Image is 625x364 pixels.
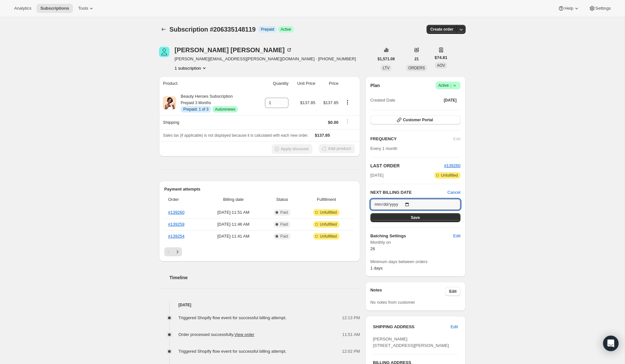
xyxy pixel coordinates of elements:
[176,93,238,113] div: Beauty Heroes Subscription
[178,332,254,337] span: Order processed successfully.
[159,76,257,91] th: Product
[290,76,317,91] th: Unit Price
[374,54,398,64] button: $1,571.08
[300,100,315,105] span: $137.85
[204,221,262,228] span: [DATE] · 11:46 AM
[323,100,338,105] span: $137.85
[554,4,583,13] button: Help
[215,107,235,112] span: Autorenews
[261,27,274,32] span: Prepaid
[444,162,460,169] button: #139260
[373,337,449,348] span: [PERSON_NAME] [STREET_ADDRESS][PERSON_NAME]
[435,54,448,61] span: $74.81
[564,6,573,11] span: Help
[342,118,353,125] button: Shipping actions
[280,210,288,215] span: Paid
[159,25,168,34] button: Subscriptions
[383,66,389,70] span: LTV
[430,27,453,32] span: Create order
[266,196,298,203] span: Status
[603,336,619,351] div: Open Intercom Messenger
[595,6,611,11] span: Settings
[447,322,462,332] button: Edit
[342,331,360,338] span: 11:51 AM
[14,6,31,11] span: Analytics
[444,163,460,168] a: #139260
[78,6,88,11] span: Tools
[414,56,418,62] span: 21
[178,349,287,354] span: Triggered Shopify flow event for successful billing attempt.
[168,222,185,227] a: #139259
[281,27,291,32] span: Active
[440,96,460,105] button: [DATE]
[164,247,355,256] nav: Pagination
[585,4,615,13] button: Settings
[163,96,176,109] img: product img
[175,56,356,62] span: [PERSON_NAME][EMAIL_ADDRESS][PERSON_NAME][DOMAIN_NAME] · [PHONE_NUMBER]
[441,173,458,178] span: Unfulfilled
[411,215,420,220] span: Save
[320,234,337,239] span: Unfulfilled
[370,172,384,179] span: [DATE]
[342,99,353,106] button: Product actions
[173,247,182,256] button: Next
[175,47,292,53] div: [PERSON_NAME] [PERSON_NAME]
[204,196,262,203] span: Billing date
[449,289,457,294] span: Edit
[437,63,445,68] span: AOV
[175,65,207,71] button: Product actions
[370,189,448,196] h2: NEXT BILLING DATE
[320,210,337,215] span: Unfulfilled
[445,287,460,296] button: Edit
[315,133,330,138] span: $137.85
[408,66,425,70] span: ORDERS
[36,4,73,13] button: Subscriptions
[234,332,254,337] a: View order
[448,189,460,196] button: Cancel
[451,324,458,330] span: Edit
[370,82,380,89] h2: Plan
[302,196,351,203] span: Fulfillment
[204,209,262,216] span: [DATE] · 11:51 AM
[159,115,257,129] th: Shipping
[403,117,433,123] span: Customer Portal
[317,76,340,91] th: Price
[320,222,337,227] span: Unfulfilled
[453,233,460,239] span: Edit
[159,302,360,308] h4: [DATE]
[280,234,288,239] span: Paid
[370,233,453,239] h6: Batching Settings
[159,47,169,57] span: Claudette Muldowney
[370,97,395,103] span: Created Date
[164,192,202,207] th: Order
[328,120,338,125] span: $0.00
[370,259,460,265] span: Minimum days between orders
[342,348,360,355] span: 12:02 PM
[164,186,355,192] h2: Payment attempts
[280,222,288,227] span: Paid
[370,162,444,169] h2: LAST ORDER
[370,266,383,271] span: 1 days
[370,115,460,124] button: Customer Portal
[181,101,211,105] small: Prepaid 3 Months
[410,54,422,64] button: 21
[370,246,375,251] span: 26
[183,107,208,112] span: Prepaid: 1 of 3
[342,315,360,321] span: 12:13 PM
[370,239,460,246] span: Monthly on
[370,213,460,222] button: Save
[168,210,185,215] a: #139260
[169,26,256,33] span: Subscription #206335148119
[74,4,98,13] button: Tools
[449,231,464,241] button: Edit
[10,4,35,13] button: Analytics
[370,300,415,305] span: No notes from customer
[438,82,458,89] span: Active
[370,287,446,296] h3: Notes
[204,233,262,240] span: [DATE] · 11:41 AM
[427,25,457,34] button: Create order
[450,83,451,88] span: |
[370,146,398,151] span: Every 1 month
